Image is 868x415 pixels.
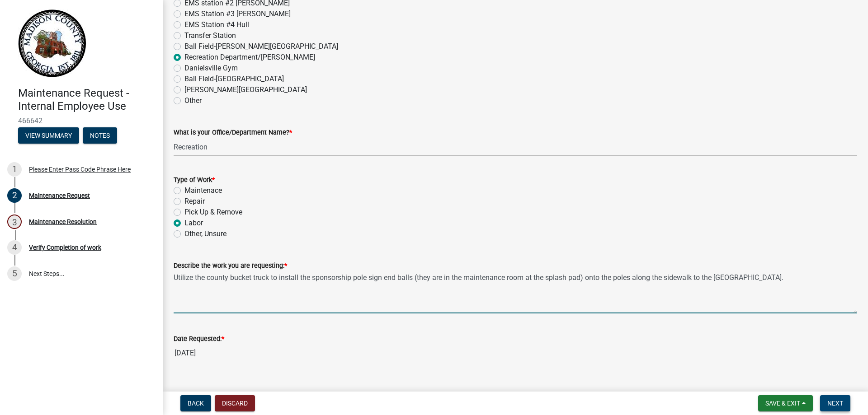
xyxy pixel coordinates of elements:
[188,400,204,407] span: Back
[184,218,203,228] label: Labor
[184,74,284,84] label: Ball Field-[GEOGRAPHIC_DATA]
[174,130,292,136] label: What is your Office/Department Name?
[758,395,813,411] button: Save & Exit
[174,336,224,342] label: Date Requested:
[184,19,249,30] label: EMS Station #4 Hull
[18,117,145,125] span: 466642
[184,228,226,239] label: Other, Unsure
[18,87,156,113] h4: Maintenance Request - Internal Employee Use
[7,162,22,177] div: 1
[184,52,315,63] label: Recreation Department/[PERSON_NAME]
[215,395,255,411] button: Discard
[18,127,79,144] button: View Summary
[174,263,287,269] label: Describe the work you are requesting:
[7,266,22,281] div: 5
[184,196,205,207] label: Repair
[184,95,202,106] label: Other
[7,240,22,255] div: 4
[184,9,291,19] label: EMS Station #3 [PERSON_NAME]
[184,63,238,74] label: Danielsville Gym
[184,84,307,95] label: [PERSON_NAME][GEOGRAPHIC_DATA]
[184,185,222,196] label: Maintenace
[18,132,79,140] wm-modal-confirm: Summary
[29,244,101,251] div: Verify Completion of work
[827,400,843,407] span: Next
[83,132,117,140] wm-modal-confirm: Notes
[29,166,131,173] div: Please Enter Pass Code Phrase Here
[7,214,22,229] div: 3
[83,127,117,144] button: Notes
[184,41,338,52] label: Ball Field-[PERSON_NAME][GEOGRAPHIC_DATA]
[29,219,97,225] div: Maintenance Resolution
[174,387,857,398] p: Click and this information will be sent to the Maintenance team.
[29,192,90,199] div: Maintenance Request
[184,30,236,41] label: Transfer Station
[7,188,22,203] div: 2
[18,9,86,77] img: Madison County, Georgia
[180,395,211,411] button: Back
[184,207,242,218] label: Pick Up & Remove
[820,395,850,411] button: Next
[174,177,215,183] label: Type of Work
[765,400,800,407] span: Save & Exit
